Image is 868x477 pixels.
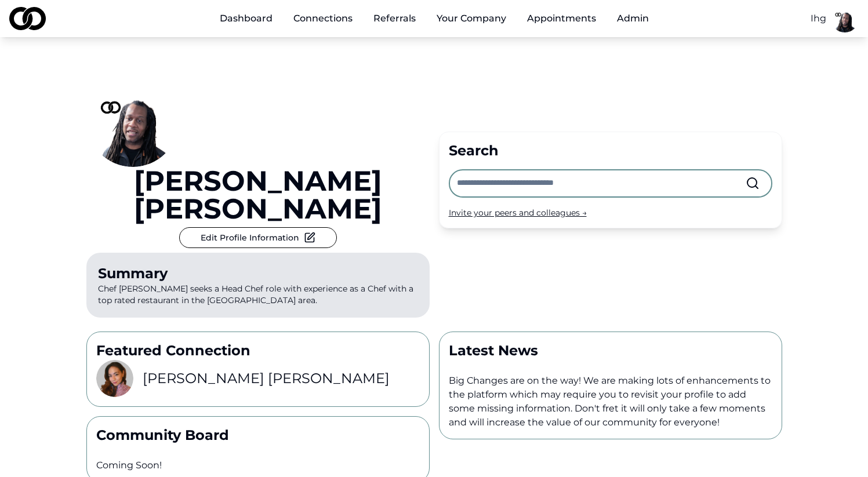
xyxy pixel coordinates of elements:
[210,7,658,30] nav: Main
[143,369,390,388] h3: [PERSON_NAME] [PERSON_NAME]
[284,7,362,30] a: Connections
[96,341,420,360] p: Featured Connection
[449,141,772,160] div: Search
[98,264,418,283] div: Summary
[449,374,772,429] p: Big Changes are on the way! We are making lots of enhancements to the platform which may require ...
[96,360,133,397] img: 8403e352-10e5-4e27-92ef-779448c4ad7c-Photoroom-20250303_112017-profile_picture.png
[449,341,772,360] p: Latest News
[86,253,430,318] p: Chef [PERSON_NAME] seeks a Head Chef role with experience as a Chef with a top rated restaurant i...
[427,7,515,30] button: Your Company
[210,7,282,30] a: Dashboard
[96,426,420,445] p: Community Board
[831,5,859,32] img: fc566690-cf65-45d8-a465-1d4f683599e2-basimCC1-profile_picture.png
[364,7,425,30] a: Referrals
[608,7,658,30] button: Admin
[86,167,430,223] a: [PERSON_NAME] [PERSON_NAME]
[9,7,46,30] img: logo
[96,458,420,472] p: Coming Soon!
[449,207,772,219] div: Invite your peers and colleagues →
[811,12,826,26] button: Ihg
[518,7,605,30] a: Appointments
[179,227,337,248] button: Edit Profile Information
[86,74,179,167] img: fc566690-cf65-45d8-a465-1d4f683599e2-basimCC1-profile_picture.png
